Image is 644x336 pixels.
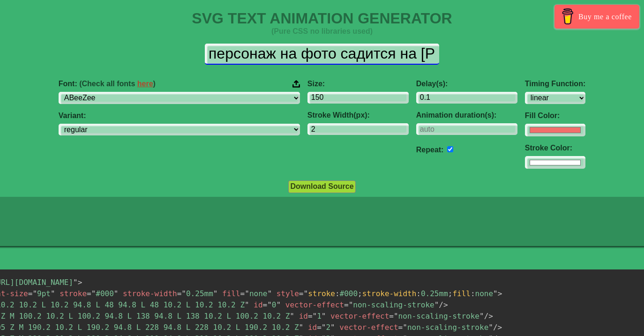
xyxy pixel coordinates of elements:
[394,312,398,321] span: "
[59,112,300,120] label: Variant:
[87,289,91,298] span: =
[245,289,249,298] span: "
[479,312,484,321] span: "
[245,300,249,309] span: "
[525,80,585,88] label: Timing Function:
[416,80,517,88] label: Delay(s):
[123,289,177,298] span: stroke-width
[114,289,119,298] span: "
[240,289,272,298] span: none
[177,289,218,298] span: 0.25mm
[240,289,245,298] span: =
[398,323,493,332] span: non-scaling-stroke
[290,312,294,321] span: "
[447,146,453,152] input: auto
[322,323,326,332] span: "
[330,323,335,332] span: "
[317,323,335,332] span: 2
[493,323,502,332] span: />
[79,80,156,88] span: (Check all fonts )
[525,112,585,120] label: Fill Color:
[416,111,517,119] label: Animation duration(s):
[276,300,281,309] span: "
[389,312,484,321] span: non-scaling-stroke
[344,300,439,309] span: non-scaling-stroke
[416,123,517,135] input: auto
[330,312,389,321] span: vector-effect
[263,300,281,309] span: 0
[308,312,313,321] span: =
[317,323,322,332] span: =
[51,289,55,298] span: "
[263,300,268,309] span: =
[222,289,240,298] span: fill
[277,289,299,298] span: style
[292,80,300,88] img: Upload your font
[416,146,444,154] label: Repeat:
[299,323,304,332] span: "
[403,323,407,332] span: "
[60,289,87,298] span: stroke
[488,323,493,332] span: "
[59,80,156,88] span: Font:
[28,289,55,298] span: 9pt
[339,323,398,332] span: vector-effect
[299,312,308,321] span: id
[137,80,153,88] a: here
[288,180,355,193] button: Download Source
[578,8,632,25] span: Buy me a coffee
[299,289,308,298] span: ="
[389,312,394,321] span: =
[448,289,453,298] span: ;
[308,312,326,321] span: 1
[73,278,78,287] span: "
[344,300,349,309] span: =
[307,111,409,119] label: Stroke Width(px):
[78,278,82,287] span: >
[398,323,403,332] span: =
[308,289,493,298] span: #000 0.25mm none
[349,300,353,309] span: "
[87,289,118,298] span: #000
[181,289,186,298] span: "
[32,289,37,298] span: "
[28,289,33,298] span: =
[205,44,439,65] input: Input Text Here
[560,8,576,24] img: Buy me a coffee
[308,289,335,298] span: stroke
[213,289,218,298] span: "
[267,289,272,298] span: "
[358,289,362,298] span: ;
[439,300,448,309] span: />
[471,289,475,298] span: :
[434,300,439,309] span: "
[484,312,493,321] span: />
[308,323,317,332] span: id
[177,289,182,298] span: =
[493,289,498,298] span: "
[307,92,409,104] input: 100
[416,289,421,298] span: :
[498,289,502,298] span: >
[267,300,272,309] span: "
[307,80,409,88] label: Size:
[554,5,639,29] a: Buy me a coffee
[285,300,344,309] span: vector-effect
[322,312,326,321] span: "
[91,289,96,298] span: "
[307,123,409,135] input: 2px
[335,289,340,298] span: :
[254,300,262,309] span: id
[416,92,517,104] input: 0.1s
[525,144,585,152] label: Stroke Color:
[313,312,317,321] span: "
[362,289,417,298] span: stroke-width
[452,289,471,298] span: fill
